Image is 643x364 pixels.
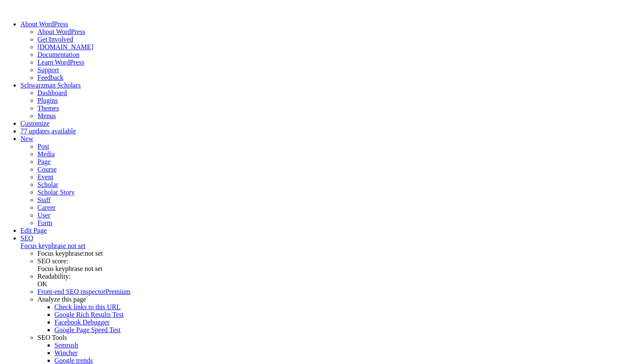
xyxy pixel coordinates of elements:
div: Focus keyphrase not set [37,265,640,273]
a: Course [37,166,57,173]
a: Support [37,66,59,73]
div: Analyze this page [37,296,640,303]
a: Form [37,219,52,226]
div: Focus keyphrase: [37,250,640,257]
a: Get Involved [37,36,73,43]
a: Career [37,204,56,211]
div: SEO score: [37,257,640,273]
ul: About WordPress [20,28,640,43]
a: Staff [37,196,51,203]
ul: New [20,143,640,227]
div: OK [37,280,640,288]
a: Customize [20,120,49,127]
a: Dashboard [37,89,67,96]
a: Facebook Debugger [54,319,109,326]
a: Media [37,150,55,158]
a: Event [37,173,53,181]
ul: Schwarzman Scholars [20,89,640,104]
a: Plugins [37,97,58,104]
span: OK [37,280,47,288]
a: Schwarzman Scholars [20,82,81,89]
span: Focus keyphrase not set [37,265,102,272]
div: SEO Tools [37,334,640,341]
a: Edit Page [20,227,47,234]
a: Scholar Story [37,189,75,196]
span: not set [85,250,103,257]
a: Learn WordPress [37,59,84,66]
a: About WordPress [37,28,85,35]
a: Google Rich Results Test [54,311,124,318]
span: 7 updates available [24,127,76,135]
a: Post [37,143,49,150]
a: Themes [37,104,59,112]
div: Readability: [37,273,640,288]
span: 7 [20,127,24,135]
a: Semrush [54,341,78,349]
span: Premium [105,288,131,295]
a: Feedback [37,74,63,81]
a: Check links to this URL [54,303,121,310]
span: About WordPress [20,20,68,28]
a: Google trends [54,357,93,364]
a: Scholar [37,181,58,188]
div: Focus keyphrase not set [20,242,640,250]
a: User [37,212,50,219]
ul: Schwarzman Scholars [20,104,640,120]
a: [DOMAIN_NAME] [37,43,94,51]
a: Google Page Speed Test [54,326,120,333]
span: New [20,135,33,142]
a: Documentation [37,51,80,58]
a: Page [37,158,51,165]
span: Focus keyphrase not set [20,242,85,249]
span: SEO [20,234,33,242]
a: Menus [37,112,56,119]
ul: About WordPress [20,43,640,82]
a: Front-end SEO inspector [37,288,131,295]
a: Wincher [54,349,77,356]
